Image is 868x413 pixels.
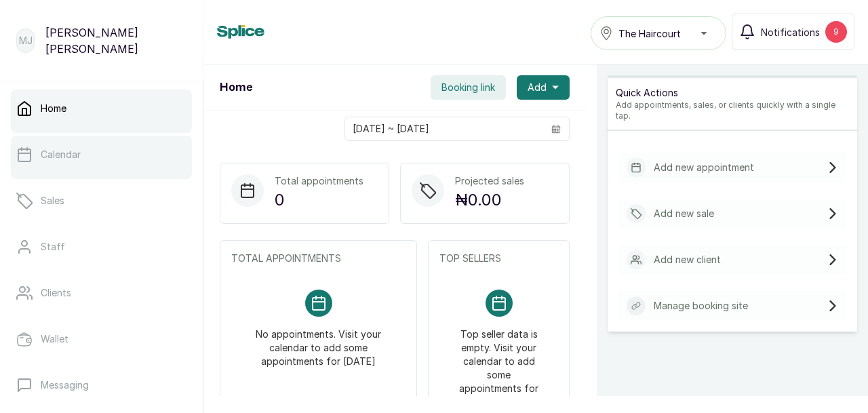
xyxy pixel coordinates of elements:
[41,194,64,208] p: Sales
[825,21,847,43] div: 9
[761,25,820,39] span: Notifications
[11,366,192,404] a: Messaging
[41,332,68,346] p: Wallet
[654,207,714,220] p: Add new sale
[19,34,33,47] p: MJ
[732,14,854,50] button: Notifications9
[11,274,192,312] a: Clients
[616,100,849,121] p: Add appointments, sales, or clients quickly with a single tap.
[618,26,681,41] span: The Haircourt
[248,317,389,368] p: No appointments. Visit your calendar to add some appointments for [DATE]
[41,378,89,392] p: Messaging
[654,161,754,174] p: Add new appointment
[616,86,849,100] p: Quick Actions
[11,228,192,266] a: Staff
[41,286,71,300] p: Clients
[441,81,495,94] span: Booking link
[41,102,66,115] p: Home
[456,317,542,409] p: Top seller data is empty. Visit your calendar to add some appointments for [DATE]
[455,174,524,188] p: Projected sales
[654,299,748,313] p: Manage booking site
[345,117,543,140] input: Select date
[220,79,252,96] h1: Home
[11,90,192,127] a: Home
[275,188,363,212] p: 0
[439,252,558,265] p: TOP SELLERS
[654,253,721,267] p: Add new client
[11,320,192,358] a: Wallet
[11,182,192,220] a: Sales
[551,124,561,134] svg: calendar
[528,81,547,94] span: Add
[455,188,524,212] p: ₦0.00
[517,75,570,100] button: Add
[41,148,81,161] p: Calendar
[231,252,406,265] p: TOTAL APPOINTMENTS
[11,136,192,174] a: Calendar
[591,16,726,50] button: The Haircourt
[45,24,186,57] p: [PERSON_NAME] [PERSON_NAME]
[41,240,65,254] p: Staff
[275,174,363,188] p: Total appointments
[431,75,506,100] button: Booking link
